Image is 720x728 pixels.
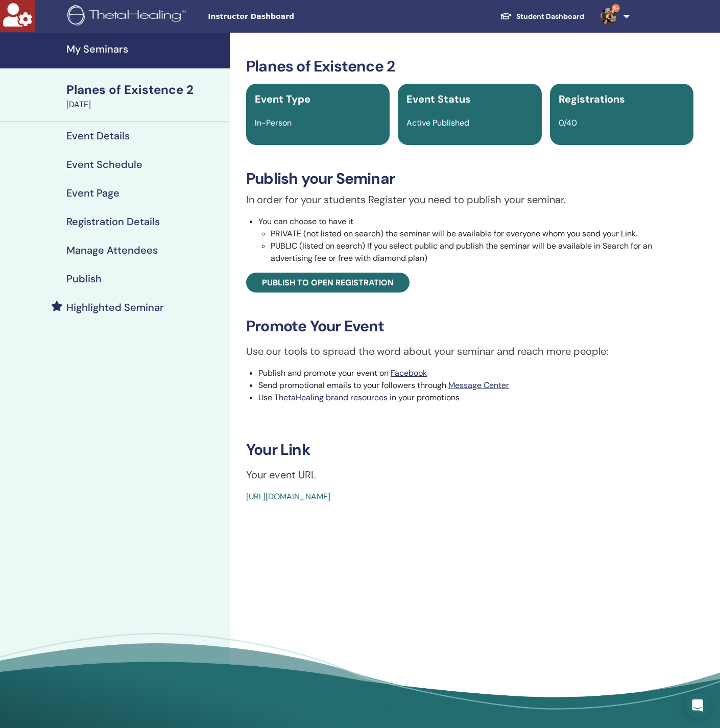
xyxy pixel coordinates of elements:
img: graduation-cap-white.svg [500,12,512,20]
h4: Event Page [66,187,119,199]
a: Student Dashboard [492,7,592,26]
span: Event Status [406,92,471,106]
h4: Manage Attendees [66,244,158,256]
h4: Event Details [66,130,130,142]
div: Planes of Existence 2 [66,81,224,99]
h4: Registration Details [66,215,160,228]
h3: Publish your Seminar [246,169,693,188]
a: Facebook [391,368,427,378]
li: Publish and promote your event on [258,367,693,379]
h4: Highlighted Seminar [66,301,164,313]
a: Planes of Existence 2[DATE] [60,81,230,111]
a: Message Center [448,380,509,391]
p: Use our tools to spread the word about your seminar and reach more people: [246,344,693,359]
h4: Event Schedule [66,158,142,171]
span: Active Published [406,117,469,128]
h3: Planes of Existence 2 [246,57,693,76]
h3: Promote Your Event [246,317,693,335]
span: Instructor Dashboard [208,11,361,22]
a: ThetaHealing brand resources [274,392,388,403]
span: 0/40 [559,117,577,128]
p: In order for your students Register you need to publish your seminar. [246,192,693,207]
img: default.jpg [601,8,617,25]
a: [URL][DOMAIN_NAME] [246,491,330,502]
div: Open Intercom Messenger [685,693,710,718]
span: Publish to open registration [262,277,394,288]
h4: My Seminars [66,43,224,55]
div: [DATE] [66,99,224,111]
li: Send promotional emails to your followers through [258,379,693,392]
a: Publish to open registration [246,273,410,293]
li: You can choose to have it [258,215,693,264]
h3: Your Link [246,441,693,459]
span: 9+ [612,4,620,12]
span: Registrations [559,92,625,106]
li: PUBLIC (listed on search) If you select public and publish the seminar will be available in Searc... [271,240,693,264]
span: In-Person [255,117,292,128]
img: logo.png [67,5,189,28]
span: Event Type [255,92,310,106]
h4: Publish [66,273,102,285]
p: Your event URL [246,467,693,482]
li: Use in your promotions [258,392,693,404]
li: PRIVATE (not listed on search) the seminar will be available for everyone whom you send your Link. [271,228,693,240]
